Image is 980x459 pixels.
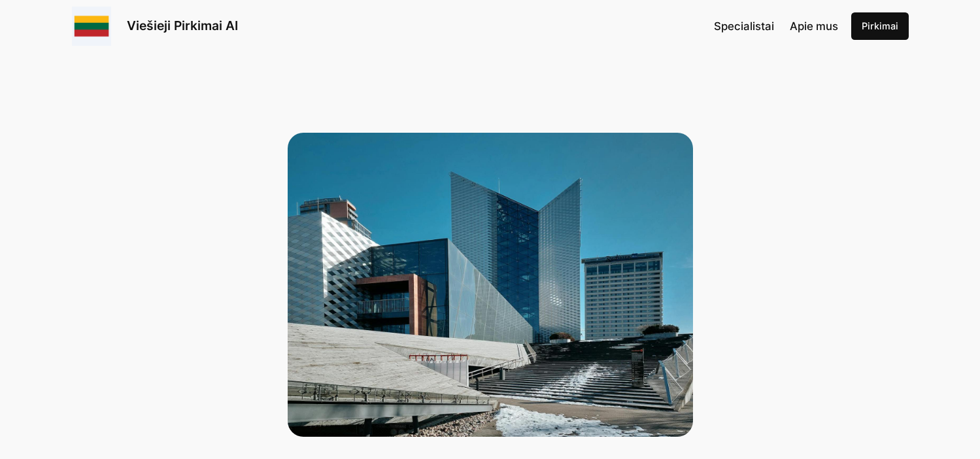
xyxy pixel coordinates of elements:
span: Specialistai [714,20,774,33]
a: Viešieji Pirkimai AI [127,18,238,33]
img: Viešieji pirkimai logo [72,7,111,46]
span: Apie mus [790,20,838,33]
: view of a modern glass architecture in the sun [288,133,693,437]
nav: Navigation [714,18,838,35]
a: Specialistai [714,18,774,35]
a: Pirkimai [851,12,909,40]
a: Apie mus [790,18,838,35]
